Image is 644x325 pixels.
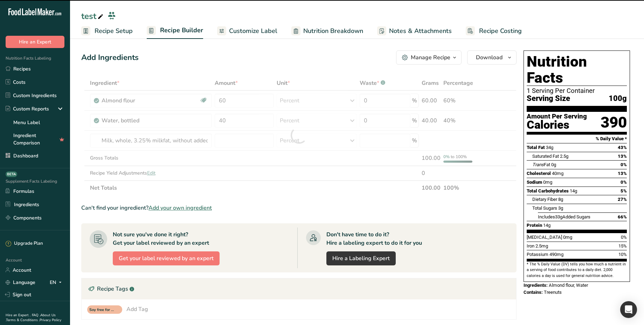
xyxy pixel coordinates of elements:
span: 10% [618,252,627,257]
div: Not sure you've done it right? Get your label reviewed by an expert [113,230,209,247]
div: Recipe Tags [82,278,516,299]
a: FAQ . [32,313,40,318]
span: 27% [618,197,627,202]
span: Protein [527,223,542,228]
a: Recipe Costing [466,23,522,39]
span: 43% [618,145,627,150]
span: Total Sugars [532,205,557,211]
span: Total Fat [527,145,545,150]
span: 2.5g [560,154,568,159]
button: Download [467,50,517,65]
a: Terms & Conditions . [6,318,40,323]
span: 0g [551,162,556,167]
span: 13% [618,171,627,176]
span: Notes & Attachments [389,26,452,36]
h1: Nutrition Facts [527,54,627,86]
span: Almond flour, Water [549,283,588,288]
i: Trans [532,162,544,167]
a: Recipe Builder [147,22,203,39]
a: Nutrition Breakdown [291,23,363,39]
div: Add Ingredients [81,52,139,63]
span: Serving Size [527,94,570,103]
span: 13% [618,154,627,159]
a: About Us . [6,313,56,323]
span: Download [476,53,503,62]
div: Can't find your ingredient? [81,204,517,212]
span: 100g [609,94,627,103]
div: 1 Serving Per Container [527,87,627,94]
span: 3g [558,205,563,211]
a: Customize Label [217,23,277,39]
span: 2.5mg [535,243,548,249]
span: 8g [558,197,563,202]
span: Total Carbohydrates [527,188,569,194]
span: 0mg [543,180,552,185]
span: Get your label reviewed by an expert [119,254,214,263]
span: Recipe Setup [95,26,133,36]
span: Saturated Fat [532,154,559,159]
section: * The % Daily Value (DV) tells you how much a nutrient in a serving of food contributes to a dail... [527,262,627,279]
span: 0% [621,180,627,185]
div: BETA [6,171,17,177]
div: 390 [601,113,627,132]
span: 0% [621,162,627,167]
span: 490mg [549,252,563,257]
button: Get your label reviewed by an expert [113,251,220,265]
span: Add your own ingredient [148,204,212,212]
span: Includes Added Sugars [538,214,590,219]
div: Manage Recipe [411,53,450,62]
span: 0mg [563,235,572,240]
div: Add Tag [126,305,148,313]
span: Potassium [527,252,548,257]
span: 14g [570,188,577,194]
div: Don't have time to do it? Hire a labeling expert to do it for you [326,230,422,247]
span: Ingredients: [524,283,548,288]
span: Customize Label [229,26,277,36]
div: Amount Per Serving [527,113,587,120]
span: 34g [546,145,553,150]
a: Language [6,276,35,289]
section: % Daily Value * [527,135,627,143]
span: Treenuts [544,290,562,295]
span: 15% [618,243,627,249]
span: Recipe Builder [160,26,203,35]
span: 66% [618,214,627,219]
div: Custom Reports [6,105,49,113]
span: 0% [621,235,627,240]
span: Soy free for recipe [89,307,114,313]
span: 40mg [552,171,563,176]
div: test [81,10,105,22]
a: Recipe Setup [81,23,133,39]
a: Privacy Policy [40,318,61,323]
button: Hire an Expert [6,36,64,48]
span: 14g [543,223,550,228]
span: Dietary Fiber [532,197,557,202]
span: Sodium [527,180,542,185]
div: EN [50,278,64,286]
span: [MEDICAL_DATA] [527,235,562,240]
span: Cholesterol [527,171,551,176]
span: Recipe Costing [479,26,522,36]
div: Open Intercom Messenger [620,301,637,318]
div: Calories [527,120,587,130]
div: Upgrade Plan [6,240,43,247]
a: Hire a Labeling Expert [326,251,396,265]
a: Hire an Expert . [6,313,30,318]
span: Contains: [524,290,543,295]
span: 33g [555,214,562,219]
span: 5% [621,188,627,194]
span: Iron [527,243,534,249]
a: Notes & Attachments [377,23,452,39]
span: Nutrition Breakdown [303,26,363,36]
button: Manage Recipe [396,50,462,65]
span: Fat [532,162,550,167]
